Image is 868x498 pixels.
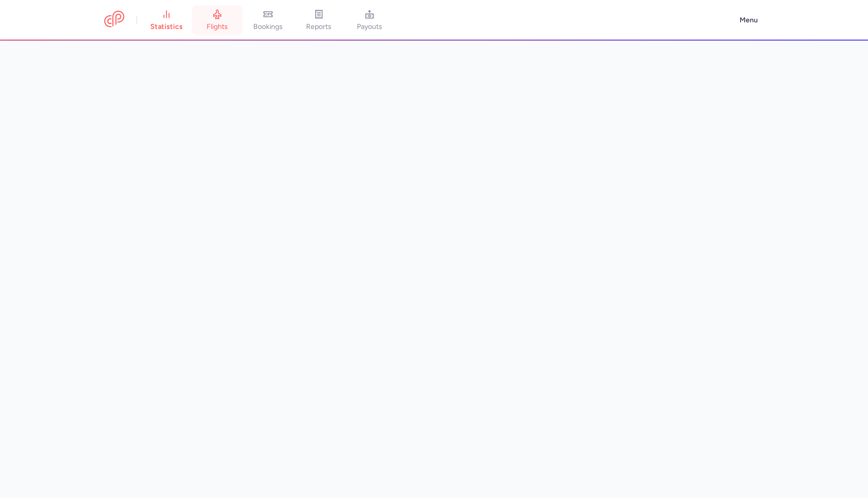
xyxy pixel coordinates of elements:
a: statistics [141,9,192,31]
span: reports [306,22,331,31]
a: bookings [243,9,293,31]
a: payouts [344,9,395,31]
button: Menu [733,11,764,30]
a: CitizenPlane red outlined logo [104,11,124,29]
span: payouts [357,22,382,31]
a: flights [192,9,243,31]
span: bookings [253,22,283,31]
span: flights [207,22,228,31]
a: reports [293,9,344,31]
span: statistics [150,22,183,31]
